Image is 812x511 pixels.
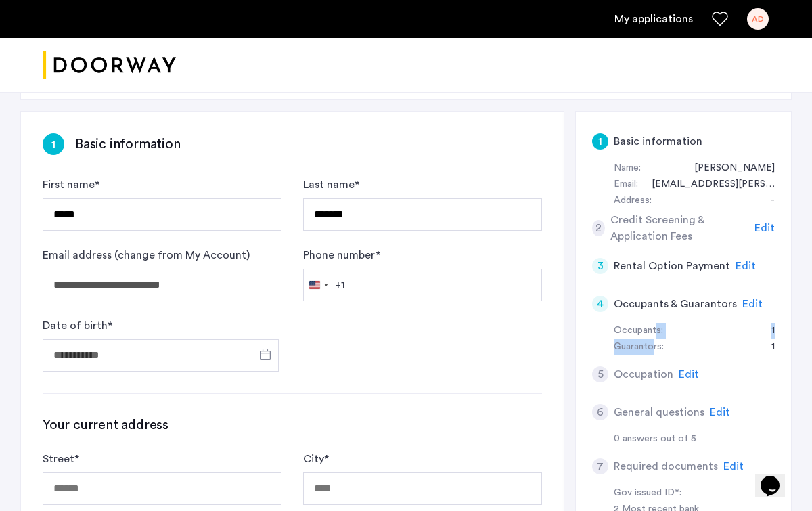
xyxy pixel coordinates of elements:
div: 0 answers out of 5 [614,431,775,447]
div: Name: [614,160,641,177]
h5: Occupation [614,366,673,382]
div: 2 [592,220,605,236]
div: Occupants: [614,323,663,339]
div: 5 [592,366,608,382]
h5: General questions [614,404,704,420]
h5: Basic information [614,133,702,150]
h5: Credit Screening & Application Fees [610,212,749,244]
h3: Your current address [43,416,542,435]
label: Street * [43,451,79,467]
div: - [757,193,775,209]
div: 1 [758,339,775,355]
h5: Rental Option Payment [614,258,730,274]
label: First name * [43,177,99,193]
label: Last name * [303,177,359,193]
iframe: chat widget [755,457,798,497]
div: 4 [592,296,608,312]
a: Favorites [712,11,728,27]
label: Date of birth * [43,317,112,334]
span: Edit [723,461,744,472]
h3: Basic information [75,135,181,154]
button: Open calendar [257,347,273,363]
div: Guarantors: [614,339,664,355]
label: City * [303,451,329,467]
a: My application [614,11,693,27]
span: Edit [679,369,699,380]
span: Edit [710,407,730,418]
div: 1 [758,323,775,339]
label: Phone number * [303,247,380,263]
div: 1 [592,133,608,150]
div: Address: [614,193,652,209]
div: 3 [592,258,608,274]
span: Edit [736,261,756,271]
div: Arjun Dhindsa [681,160,775,177]
span: Edit [742,298,763,309]
div: +1 [335,277,345,293]
div: AD [747,8,769,30]
div: 7 [592,458,608,474]
div: Gov issued ID*: [614,485,750,502]
button: Selected country [304,269,345,301]
h5: Required documents [614,458,718,474]
div: Email: [614,177,638,193]
h5: Occupants & Guarantors [614,296,737,312]
div: 6 [592,404,608,420]
div: arjun.dhindsa@berkeley.edu [638,177,775,193]
a: Cazamio logo [43,40,176,91]
label: Email address (change from My Account) [43,247,250,263]
img: logo [43,40,176,91]
div: 1 [43,133,64,155]
span: Edit [754,223,775,234]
